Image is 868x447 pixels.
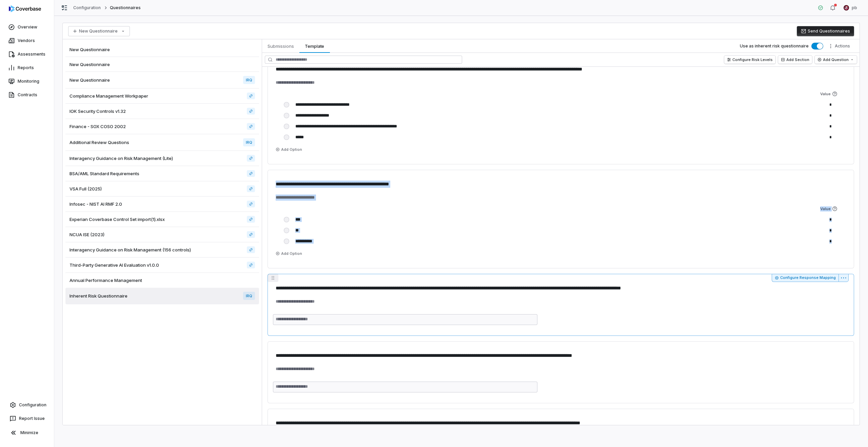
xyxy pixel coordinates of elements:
[273,249,305,258] button: Add Option
[65,72,259,88] a: New QuestionnaireIRQ
[70,293,127,299] span: Inherent Risk Questionnaire
[70,216,165,222] span: Experian Coverbase Control Set import(1).xlsx
[70,108,126,114] span: IOK Security Controls v1.32
[844,5,849,11] img: pb undefined avatar
[65,57,259,72] a: New Questionnaire
[247,231,255,238] a: NCUA ISE (2023)
[852,5,857,11] span: pb
[70,262,159,268] span: Third-Party Generative AI Evaluation v1.0.0
[820,206,847,211] span: Value
[9,5,41,12] img: logo-D7KZi-bG.svg
[65,166,259,181] a: BSA/AML Standard Requirements
[839,274,849,282] button: More actions
[65,197,259,212] a: Infosec - NIST AI RMF 2.0
[3,426,51,440] button: Minimize
[70,46,110,53] span: New Questionnaire
[70,93,148,99] span: Compliance Management Workpaper
[778,56,812,64] button: Add Section
[65,258,259,273] a: Third-Party Generative AI Evaluation v1.0.0
[247,262,255,268] a: Third-Party Generative AI Evaluation v1.0.0
[247,170,255,177] a: BSA/AML Standard Requirements
[65,42,259,57] a: New Questionnaire
[247,155,255,162] a: Interagency Guidance on Risk Management (Lite)
[815,56,857,64] button: Add Question
[1,48,53,60] a: Assessments
[1,35,53,47] a: Vendors
[70,170,139,177] span: BSA/AML Standard Requirements
[70,231,104,238] span: NCUA ISE (2023)
[1,21,53,33] a: Overview
[65,134,259,151] a: Additional Review QuestionsIRQ
[70,201,122,207] span: Infosec - NIST AI RMF 2.0
[65,273,259,288] a: Annual Performance Management
[70,186,102,192] span: VSA Full (2025)
[70,247,191,253] span: Interagency Guidance on Risk Management (156 controls)
[3,412,51,425] button: Report Issue
[243,76,255,84] span: IRQ
[65,288,259,304] a: Inherent Risk QuestionnaireIRQ
[268,274,278,282] button: Drag to reorder
[820,91,847,97] span: Value
[247,201,255,207] a: Infosec - NIST AI RMF 2.0
[70,155,173,161] span: Interagency Guidance on Risk Management (Lite)
[247,93,255,99] a: Compliance Management Workpaper
[247,108,255,115] a: IOK Security Controls v1.32
[65,242,259,258] a: Interagency Guidance on Risk Management (156 controls)
[247,123,255,130] a: Finance - SOX COSO 2002
[3,399,51,411] a: Configuration
[73,5,101,11] a: Configuration
[840,3,861,13] button: pb undefined avatarpb
[70,277,142,283] span: Annual Performance Management
[247,185,255,192] a: VSA Full (2025)
[740,43,809,49] label: Use as inherent risk questionnaire
[265,42,297,50] span: Submissions
[65,104,259,119] a: IOK Security Controls v1.32
[1,89,53,101] a: Contracts
[110,5,141,11] span: Questionnaires
[65,181,259,197] a: VSA Full (2025)
[65,212,259,227] a: Experian Coverbase Control Set import(1).xlsx
[1,62,53,74] a: Reports
[243,292,255,300] span: IRQ
[247,246,255,253] a: Interagency Guidance on Risk Management (156 controls)
[247,216,255,223] a: Experian Coverbase Control Set import(1).xlsx
[70,77,110,83] span: New Questionnaire
[70,123,126,129] span: Finance - SOX COSO 2002
[70,61,110,67] span: New Questionnaire
[65,227,259,242] a: NCUA ISE (2023)
[65,119,259,134] a: Finance - SOX COSO 2002
[68,26,130,36] button: New Questionnaire
[1,75,53,87] a: Monitoring
[826,41,854,51] button: More actions
[243,138,255,146] span: IRQ
[724,56,775,64] button: Configure Risk Levels
[65,88,259,104] a: Compliance Management Workpaper
[772,274,839,282] button: Configure Response Mapping
[70,139,129,145] span: Additional Review Questions
[273,145,305,154] button: Add Option
[65,151,259,166] a: Interagency Guidance on Risk Management (Lite)
[797,26,854,36] button: Send Questionnaires
[302,42,327,50] span: Template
